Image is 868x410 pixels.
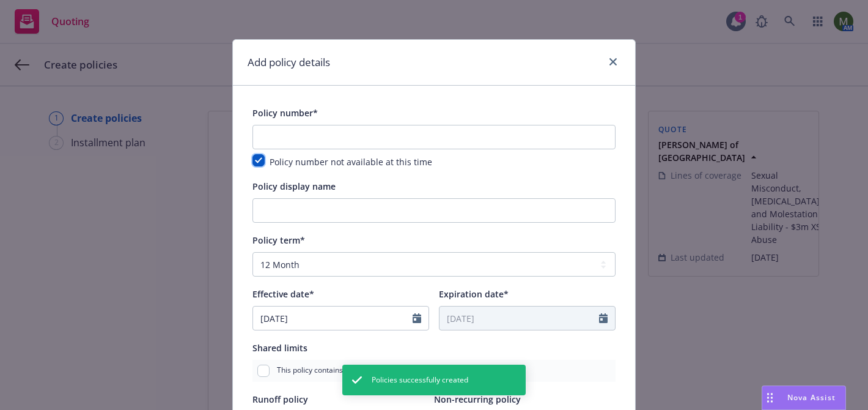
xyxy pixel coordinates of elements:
span: Policy number* [252,107,318,119]
span: Expiration date* [439,288,509,300]
span: Shared limits [252,342,307,354]
span: Policy term* [252,234,305,246]
div: Drag to move [762,386,778,409]
span: Policy display name [252,181,336,192]
span: Nova Assist [787,392,836,403]
button: Nova Assist [762,386,846,410]
div: This policy contains shared limits [252,360,616,382]
svg: Calendar [413,313,421,323]
h1: Add policy details [248,54,330,70]
span: Runoff policy [252,393,308,405]
span: Policies successfully created [372,375,468,386]
input: MM/DD/YYYY [253,307,413,330]
span: Effective date* [252,288,314,300]
a: close [606,54,620,69]
svg: Calendar [599,313,608,323]
input: MM/DD/YYYY [440,307,599,330]
span: Policy number not available at this time [270,156,432,168]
